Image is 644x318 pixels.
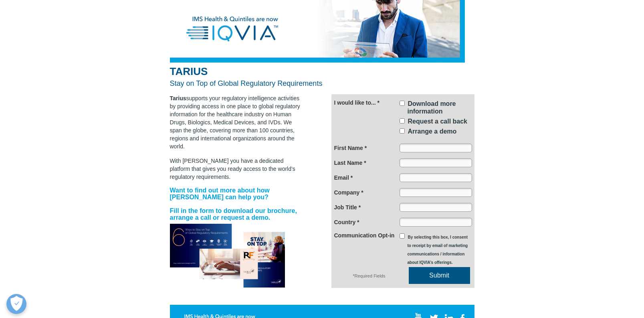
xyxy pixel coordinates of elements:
[334,99,380,106] span: I would like to... *
[334,204,361,211] span: Job Title *
[6,294,26,314] button: 개방형 기본 설정
[408,100,456,115] span: Download more information
[408,118,468,125] span: Request a call back
[408,128,457,135] span: Arrange a demo
[170,95,186,101] strong: Tarius
[408,235,468,265] span: By selecting this box, I consent to receipt by email of marketing communications / information ab...
[334,219,359,225] span: Country *
[334,145,367,151] span: First Name *
[409,271,470,279] span: Submit
[409,267,470,284] a: Submit
[170,65,208,77] span: TARIUS
[334,232,395,239] span: Communication Opt-in
[170,187,297,221] strong: Want to find out more about how [PERSON_NAME] can help you? Fill in the form to download our broc...
[334,160,366,166] span: Last Name *
[353,273,385,278] span: *Required Fields
[170,158,295,180] span: With [PERSON_NAME] you have a dedicated platform that gives you ready access to the world’s regul...
[334,174,353,181] span: Email *
[170,95,300,150] span: supports your regulatory intelligence activities by providing access in one place to global regul...
[334,189,363,196] span: Company *
[170,79,323,87] span: Stay on Top of Global Regulatory Requirements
